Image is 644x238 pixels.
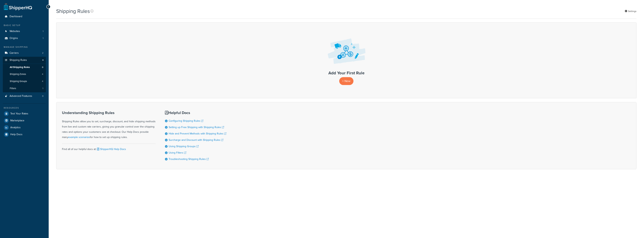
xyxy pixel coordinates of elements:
span: Shipping Rules [10,59,27,62]
li: Origins [3,35,46,42]
li: Advanced Features [3,93,46,100]
div: Basic Setup [3,24,46,27]
h3: Helpful Docs [165,111,226,115]
a: Help Docs [3,131,46,138]
h3: Understanding Shipping Rules [62,111,156,115]
span: 4 [42,73,43,76]
li: Shipping Zones [3,71,46,78]
li: Shipping Rules [3,57,46,92]
li: Carriers [3,50,46,57]
span: 1 [43,30,43,33]
h3: Add Your First Rule [60,71,633,75]
a: Setting up Free Shipping with Shipping Rules [169,125,224,129]
a: Shipping Zones 4 [3,71,46,78]
span: Marketplace [10,119,24,122]
div: Shipping Rules allow you to set, surcharge, discount, and hide shipping methods from live and cus... [62,111,156,140]
a: Filters 1 [3,85,46,92]
a: Settings [625,9,637,14]
span: Origins [10,37,18,40]
a: Shipping Rules [3,57,46,64]
h1: Shipping Rules [56,7,90,15]
span: All Shipping Rules [10,66,30,69]
span: 1 [43,37,43,40]
span: 0 [42,66,43,69]
a: + New [339,77,353,85]
a: Shipping Groups 4 [3,78,46,85]
a: Marketplace [3,117,46,124]
span: Advanced Features [10,95,32,98]
span: 4 [42,80,43,83]
span: Help Docs [10,133,22,136]
span: Analytics [10,126,21,129]
a: Test Your Rates [3,110,46,117]
a: Using Filters [169,151,186,155]
span: Shipping Groups [10,80,27,83]
a: Dashboard [3,13,46,20]
span: Test Your Rates [10,112,28,115]
li: Websites [3,28,46,35]
span: Websites [10,30,20,33]
a: example scenarios [68,135,90,139]
div: Resources [3,106,46,110]
span: Shipping Zones [10,73,26,76]
li: Filters [3,85,46,92]
a: Websites 1 [3,28,46,35]
a: Analytics [3,124,46,131]
a: Carriers 2 [3,50,46,57]
li: All Shipping Rules [3,64,46,71]
a: ShipperHQ Home [4,3,32,10]
a: Configuring Shipping Rules [169,119,203,123]
span: Carriers [10,51,19,55]
a: Troubleshooting Shipping Rules [169,157,209,161]
span: 1 [42,87,43,90]
span: Dashboard [10,15,22,18]
a: Origins 1 [3,35,46,42]
span: 2 [42,51,43,55]
a: Surcharge and Discount with Shipping Rules [169,138,223,142]
div: Manage Shipping [3,46,46,49]
a: ShipperHQ Help Docs [96,147,126,151]
a: All Shipping Rules 0 [3,64,46,71]
a: Advanced Features 0 [3,93,46,100]
div: Find all of our helpful docs at: [62,144,156,152]
span: + New [342,79,350,83]
a: Hide and Prevent Methods with Shipping Rules [169,132,226,136]
span: 0 [42,95,43,98]
li: Shipping Groups [3,78,46,85]
a: Using Shipping Groups [169,144,199,148]
span: Filters [10,87,16,90]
